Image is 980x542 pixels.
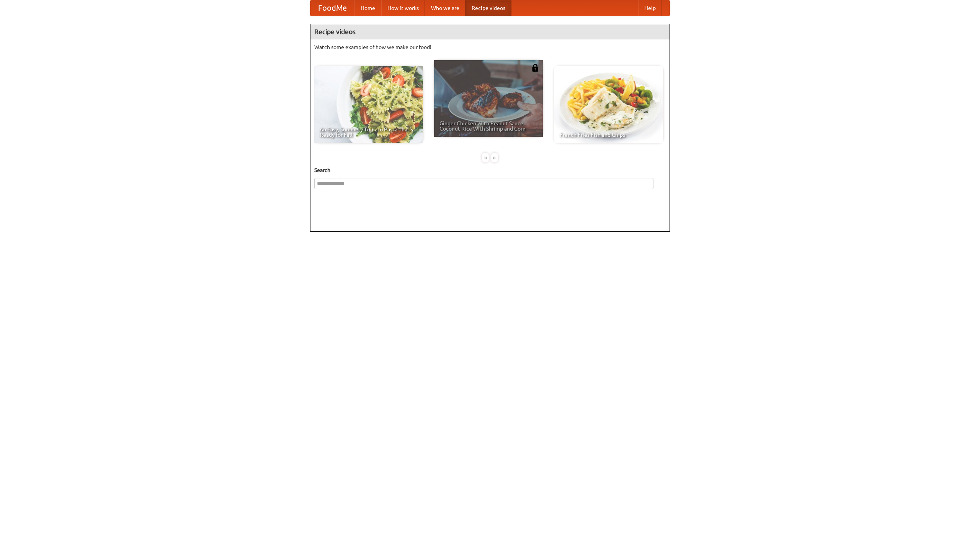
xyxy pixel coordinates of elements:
[314,66,423,143] a: An Easy, Summery Tomato Pasta That's Ready for Fall
[482,153,489,162] div: «
[491,153,498,162] div: »
[560,132,658,138] span: French Fries Fish and Chips
[354,0,381,16] a: Home
[638,0,662,16] a: Help
[381,0,425,16] a: How it works
[310,0,354,16] a: FoodMe
[425,0,465,16] a: Who we are
[554,66,663,143] a: French Fries Fish and Chips
[320,127,418,138] span: An Easy, Summery Tomato Pasta That's Ready for Fall
[310,24,670,39] h4: Recipe videos
[465,0,511,16] a: Recipe videos
[314,166,666,174] h5: Search
[314,43,666,51] p: Watch some examples of how we make our food!
[531,64,539,72] img: 483408.png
